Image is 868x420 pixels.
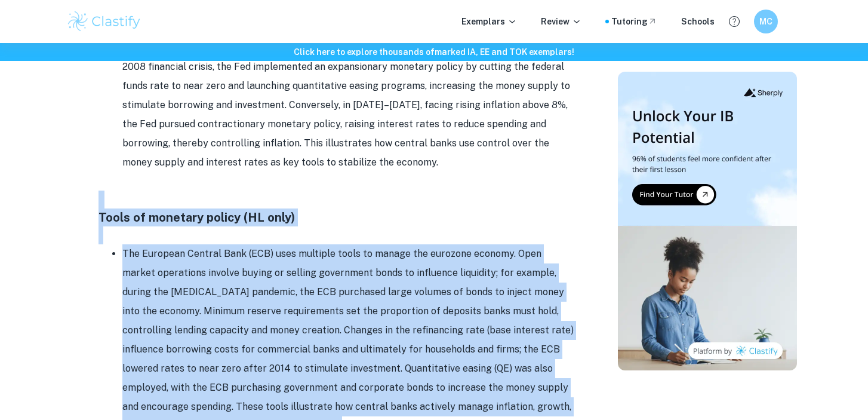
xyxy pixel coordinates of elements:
[618,72,797,370] img: Thumbnail
[99,209,576,226] h4: Tools of monetary policy (HL only)
[611,15,657,28] a: Tutoring
[66,10,142,33] img: Clastify logo
[724,11,744,32] button: Help and Feedback
[754,10,778,33] button: MC
[759,15,773,28] h6: MC
[122,19,576,172] li: The Federal Reserve (Fed) controls the U.S. money supply and interest rates to achieve macroecono...
[461,15,517,28] p: Exemplars
[681,15,715,28] a: Schools
[541,15,581,28] p: Review
[2,45,866,59] h6: Click here to explore thousands of marked IA, EE and TOK exemplars !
